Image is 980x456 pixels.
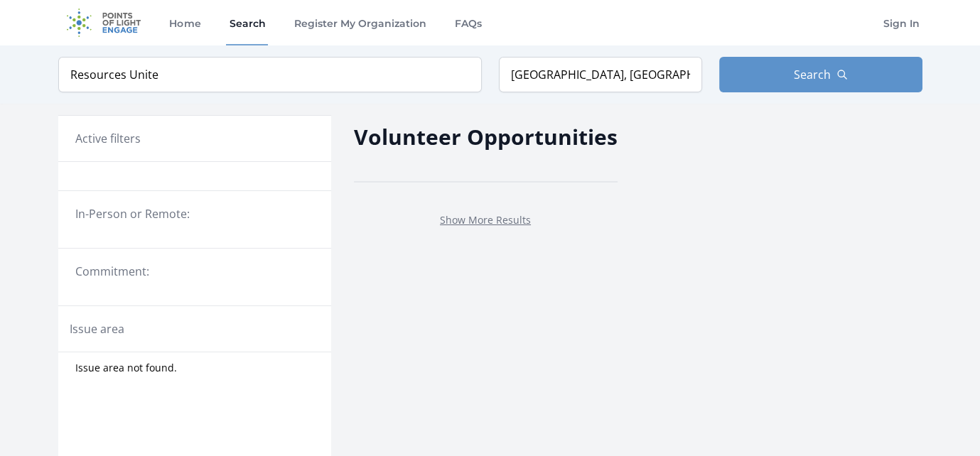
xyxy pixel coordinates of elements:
[75,130,141,147] h3: Active filters
[719,57,922,92] button: Search
[75,263,314,280] legend: Commitment:
[70,320,124,337] legend: Issue area
[794,66,831,83] span: Search
[499,57,702,92] input: Location
[354,121,618,153] h2: Volunteer Opportunities
[75,361,177,375] span: Issue area not found.
[440,213,531,227] a: Show More Results
[58,57,482,92] input: Keyword
[75,205,314,222] legend: In-Person or Remote:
